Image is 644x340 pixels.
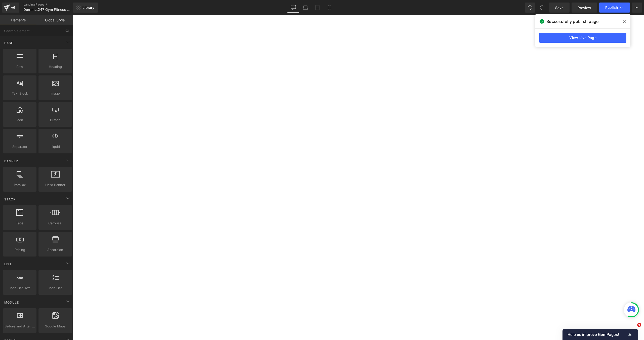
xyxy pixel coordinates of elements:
span: Button [40,117,70,123]
span: Icon [5,117,35,123]
span: Help us improve GemPages! [568,332,627,337]
span: Base [4,40,14,45]
span: Accordion [40,247,70,252]
button: Redo [537,3,547,13]
button: Show survey - Help us improve GemPages! [568,331,633,337]
span: Before and After Images [5,324,35,329]
a: Global Style [36,15,73,25]
a: Desktop [287,3,299,13]
span: Image [40,91,70,96]
span: Carousel [40,221,70,226]
span: Separator [5,144,35,149]
span: Publish [605,6,618,10]
span: Derrimut247 Gym Fitness classes [23,8,72,12]
span: Hero Banner [40,182,70,188]
span: 6 [637,323,641,327]
a: Preview [572,3,597,13]
a: Mobile [324,3,336,13]
span: Heading [40,64,70,69]
span: Icon List [40,285,70,291]
button: More [632,3,642,13]
span: List [4,262,12,267]
iframe: Intercom live chat [627,323,639,335]
span: Library [83,5,94,10]
a: Laptop [299,3,311,13]
a: View Live Page [539,33,626,43]
span: Liquid [40,144,70,149]
a: New Library [73,3,98,13]
span: Parallax [5,182,35,188]
span: Successfully publish page [546,18,598,24]
span: Google Maps [40,324,70,329]
span: Row [5,64,35,69]
span: Text Block [5,91,35,96]
span: Module [4,300,19,305]
span: Banner [4,159,19,163]
span: Pricing [5,247,35,252]
button: Undo [525,3,535,13]
span: Preview [578,5,591,10]
span: Stack [4,197,16,202]
button: Publish [599,3,630,13]
span: Tabs [5,221,35,226]
a: Tablet [311,3,324,13]
a: v6 [2,3,19,13]
span: Icon List Hoz [5,285,35,291]
span: Save [555,5,563,10]
div: v6 [10,4,16,11]
a: Landing Pages [23,3,81,7]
